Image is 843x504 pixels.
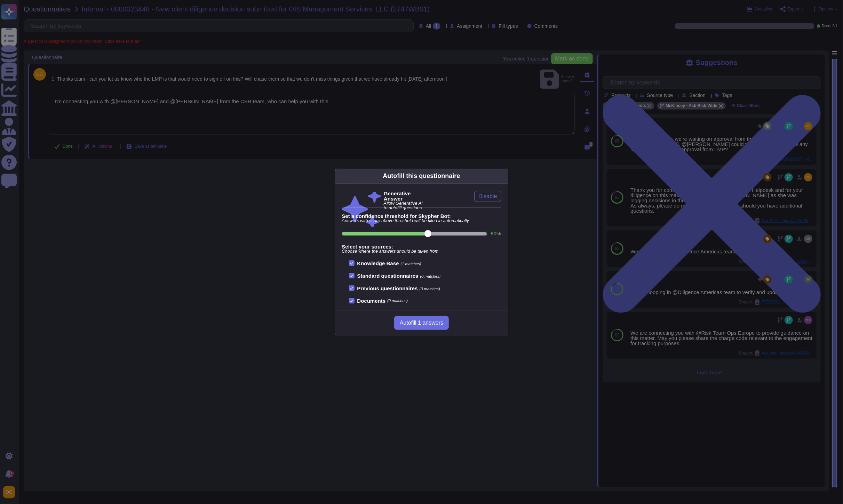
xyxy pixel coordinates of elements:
b: Previous questionnaires [357,285,418,291]
b: Generative Answer [384,191,423,201]
span: (0 matches) [420,274,440,278]
span: (1 matches) [401,262,421,266]
button: Disable [474,191,501,202]
b: Documents [357,298,386,303]
button: Autofill 1 answers [394,316,449,330]
span: Choose where the answers should be taken from [342,249,501,254]
b: Standard questionnaires [357,273,419,279]
span: Allow Generative AI to autofill questions [384,201,423,210]
span: Answers with score above threshold will be filled in automatically [342,219,501,223]
span: Disable [478,194,497,199]
div: Autofill this questionnaire [383,171,460,181]
span: Autofill 1 answers [400,320,443,326]
span: (0 matches) [420,287,440,291]
label: 80 % [491,231,501,236]
span: (0 matches) [387,299,408,303]
b: Knowledge Base [357,260,399,266]
b: Select your sources: [342,244,501,249]
b: Set a confidence threshold for Skypher Bot: [342,213,501,219]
